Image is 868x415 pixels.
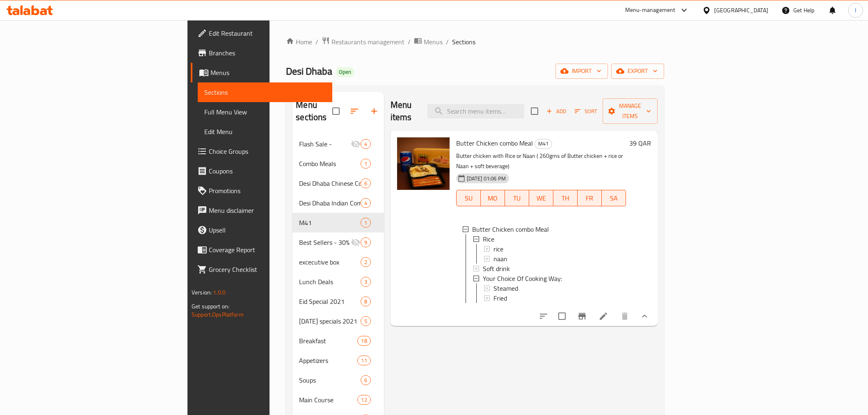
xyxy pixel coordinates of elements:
[361,376,370,384] span: 6
[535,139,552,148] span: M41
[292,193,384,213] div: Desi Dhaba Indian Combo Meal4
[714,6,768,15] div: [GEOGRAPHIC_DATA]
[505,190,529,206] button: TU
[292,173,384,193] div: Desi Dhaba Chinese Combo Meal6
[351,139,361,149] svg: Inactive section
[452,37,475,47] span: Sections
[611,64,664,79] button: export
[299,316,360,326] div: Ramadan specials 2021
[299,277,360,287] span: Lunch Deals
[299,395,357,405] span: Main Course
[292,292,384,311] div: Eid Special 20218
[456,151,626,171] p: Butter chicken with Rice or Naan ( 260gms of Butter chicken + rice or Naan + soft beverage)
[557,192,574,204] span: TH
[572,306,592,326] button: Branch-specific-item
[198,82,332,102] a: Sections
[331,37,404,47] span: Restaurants management
[562,66,601,76] span: import
[361,257,371,267] div: items
[357,356,370,365] div: items
[292,213,384,233] div: M411
[391,99,418,123] h2: Menu items
[483,234,494,244] span: Rice
[299,139,350,149] span: Flash Sale -
[609,101,651,121] span: Manage items
[361,160,370,168] span: 1
[292,134,384,154] div: Flash Sale -4
[192,309,244,320] a: Support.OpsPlatform
[553,190,578,206] button: TH
[456,190,481,206] button: SU
[299,316,360,326] span: [DATE] specials 2021
[424,37,443,47] span: Menus
[191,23,332,43] a: Edit Restaurant
[615,306,635,326] button: delete
[446,37,449,47] li: /
[191,161,332,181] a: Coupons
[629,137,651,149] h6: 39 QAR
[361,239,370,246] span: 9
[213,287,226,298] span: 1.0.0
[198,102,332,122] a: Full Menu View
[299,218,360,228] div: M41
[529,190,553,206] button: WE
[603,98,658,124] button: Manage items
[414,36,443,47] a: Menus
[357,395,370,405] div: items
[361,298,370,306] span: 8
[483,264,510,274] span: Soft drink
[640,311,649,321] svg: Show Choices
[493,244,503,254] span: rice
[578,190,602,206] button: FR
[361,375,371,385] div: items
[191,181,332,201] a: Promotions
[358,337,370,345] span: 18
[204,127,326,137] span: Edit Menu
[292,272,384,292] div: Lunch Deals3
[361,296,371,306] div: items
[575,107,597,116] span: Sort
[191,260,332,279] a: Grocery Checklist
[204,107,326,117] span: Full Menu View
[299,198,360,208] div: Desi Dhaba Indian Combo Meal
[299,237,350,247] div: Best Sellers - 30% Off
[322,36,404,47] a: Restaurants management
[209,28,326,38] span: Edit Restaurant
[192,301,229,312] span: Get support on:
[299,356,357,365] span: Appetizers
[361,140,370,148] span: 4
[581,192,598,204] span: FR
[481,190,505,206] button: MO
[532,192,550,204] span: WE
[635,306,654,326] button: show more
[299,159,360,169] span: Combo Meals
[204,87,326,97] span: Sections
[361,219,370,227] span: 1
[625,5,676,15] div: Menu-management
[427,104,524,119] input: search
[191,141,332,161] a: Choice Groups
[292,331,384,351] div: Breakfast18
[299,178,360,188] span: Desi Dhaba Chinese Combo Meal
[299,296,360,306] span: Eid Special 2021
[573,105,599,118] button: Sort
[361,278,370,286] span: 3
[191,220,332,240] a: Upsell
[472,224,549,234] span: Butter Chicken combo Meal
[361,159,371,169] div: items
[351,237,361,247] svg: Inactive section
[534,306,553,326] button: sort-choices
[299,257,360,267] div: excecutive box
[299,375,360,385] span: Soups
[598,311,608,321] a: Edit menu item
[191,240,332,260] a: Coverage Report
[553,308,571,325] span: Select to update
[336,68,354,75] span: Open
